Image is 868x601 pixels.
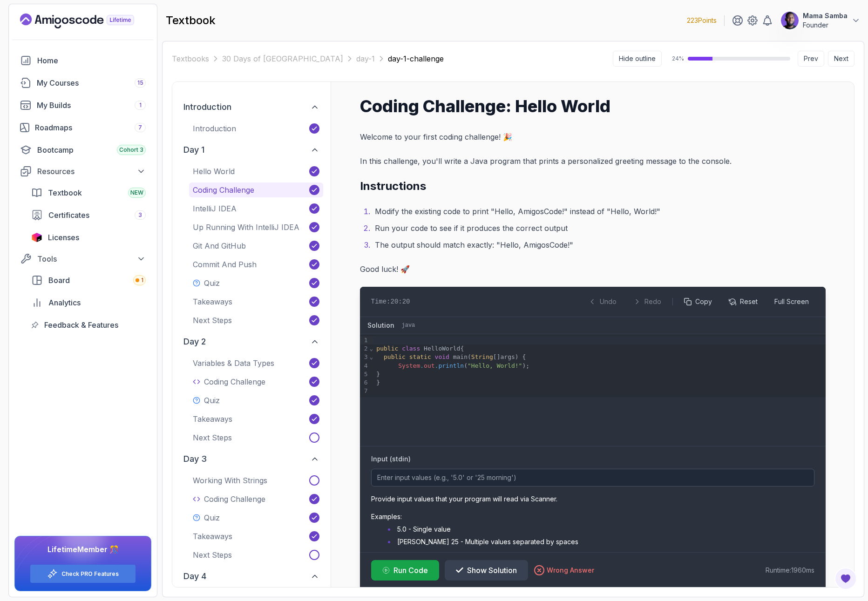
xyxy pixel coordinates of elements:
img: jetbrains icon [31,233,42,242]
h2: day 4 [183,570,206,583]
span: java [402,322,415,329]
button: Git and GitHub [189,238,323,253]
button: Resources [14,163,151,180]
div: 5 [360,370,369,378]
a: day-1 [356,53,375,64]
button: day 2 [180,331,323,352]
span: 7 [138,124,142,131]
button: IntelliJ IDEA [189,201,323,216]
button: Reset [723,294,763,309]
div: 2 [360,344,369,353]
span: 15 [137,79,143,87]
div: 3 [360,353,369,361]
button: Coding Challenge [189,374,323,389]
button: Next Steps [189,547,323,562]
button: Commit and Push [189,257,323,272]
span: Licenses [48,232,79,243]
button: Run Code [371,560,439,581]
button: Hello World [189,164,323,179]
div: Resources [37,166,146,177]
div: Runtime: 1960ms [766,566,814,575]
button: day 3 [180,449,323,469]
a: textbook [26,183,151,202]
span: day-1-challenge [388,53,444,64]
span: String [471,353,493,360]
p: In this challenge, you'll write a Java program that prints a personalized greeting message to the... [360,155,826,168]
button: Next Steps [189,313,323,328]
a: certificates [26,206,151,224]
div: } [373,378,825,387]
a: bootcamp [14,141,151,159]
span: main [453,353,468,360]
button: Coding Challenge [189,182,323,197]
span: Feedback & Features [44,319,118,331]
p: Quiz [204,395,220,406]
div: Tools [37,253,146,264]
span: System [398,362,420,369]
a: courses [14,74,151,92]
a: builds [14,96,151,115]
li: Run your code to see if it produces the correct output [372,222,826,235]
button: Up Running With IntelliJ IDEA [189,220,323,235]
a: Textbooks [172,53,209,64]
h2: introduction [183,101,231,114]
button: Quiz [189,393,323,408]
button: Tools [14,250,151,267]
div: 1 [360,336,369,344]
a: roadmaps [14,118,151,137]
span: Solution [367,321,394,330]
span: static [409,353,431,360]
span: out [424,362,434,369]
button: introduction [180,97,323,117]
h2: day 1 [183,143,204,156]
h2: day 3 [183,452,207,466]
li: [PERSON_NAME] 25 - Multiple values separated by spaces [385,537,814,547]
span: println [438,362,464,369]
div: Home [37,55,146,66]
div: } [373,370,825,378]
button: day 4 [180,566,323,587]
button: Copy [678,294,718,309]
button: Quiz [189,276,323,290]
a: analytics [26,293,151,312]
a: Landing page [20,14,156,28]
div: My Builds [37,100,146,111]
span: Redo [644,297,661,306]
h2: day 2 [183,335,206,348]
button: Next [828,51,854,67]
span: Fold line [369,345,374,352]
p: Mama Samba [803,11,848,20]
span: HelloWorld [424,345,460,352]
div: Roadmaps [35,122,146,133]
li: The output should match exactly: "Hello, AmigosCode!" [372,238,826,251]
span: Copy [695,297,712,306]
div: 4 [360,362,369,370]
button: user profile imageMama SambaFounder [780,11,861,30]
p: Quiz [204,512,220,523]
input: Enter input values (e.g., '5.0' or '25 morning') [371,469,814,486]
span: "Hello, World!" [468,362,522,369]
div: 7 [360,387,369,395]
a: 30 Days of [GEOGRAPHIC_DATA] [222,53,343,64]
p: Takeaways [193,531,232,542]
span: Show Solution [467,565,517,576]
div: ( ) [373,362,825,370]
h2: Instructions [360,179,826,194]
li: 5.0 - Single value [385,525,814,534]
a: feedback [26,316,151,334]
span: Board [48,275,70,286]
button: Takeaways [189,529,323,544]
span: Full Screen [774,297,809,306]
a: Check PRO Features [61,570,119,578]
li: Modify the existing code to print "Hello, AmigosCode!" instead of "Hello, World!" [372,205,826,218]
div: progress [688,57,790,61]
span: void [435,353,449,360]
span: Run Code [393,565,428,576]
img: user profile image [781,12,799,29]
button: Full Screen [769,294,814,309]
p: IntelliJ IDEA [193,203,237,214]
div: 6 [360,378,369,387]
button: Open Feedback Button [834,567,857,590]
button: day 1 [180,140,323,160]
p: Founder [803,20,848,30]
